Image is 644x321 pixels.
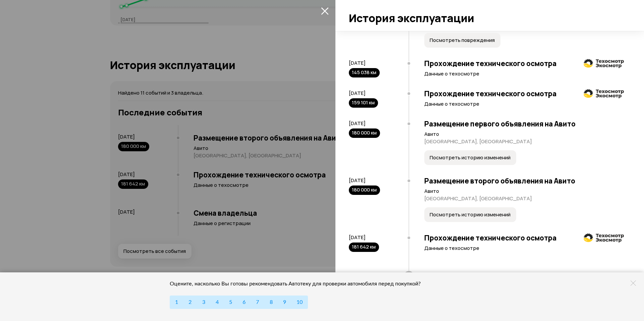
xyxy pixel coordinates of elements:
[175,300,178,305] span: 1
[349,59,366,66] span: [DATE]
[278,296,291,309] button: 9
[424,176,624,185] h3: Размещение второго объявления на Авито
[349,120,366,127] span: [DATE]
[349,98,378,108] div: 159 101 км
[256,300,259,305] span: 7
[424,245,624,252] p: Данные о техосмотре
[170,296,183,309] button: 1
[264,296,278,309] button: 8
[424,195,624,202] p: [GEOGRAPHIC_DATA], [GEOGRAPHIC_DATA]
[424,89,624,98] h3: Прохождение технического осмотра
[584,89,624,98] img: logo
[424,70,624,77] p: Данные о техосмотре
[430,154,511,161] span: Посмотреть историю изменений
[229,300,232,305] span: 5
[584,233,624,243] img: logo
[202,300,205,305] span: 3
[349,234,366,241] span: [DATE]
[189,300,192,305] span: 2
[270,300,273,305] span: 8
[424,101,624,107] p: Данные о техосмотре
[283,300,286,305] span: 9
[349,243,379,252] div: 181 642 км
[183,296,197,309] button: 2
[349,177,366,184] span: [DATE]
[349,90,366,97] span: [DATE]
[197,296,210,309] button: 3
[424,33,500,48] button: Посмотреть повреждения
[424,272,624,281] h3: 3-й владелец
[216,300,219,305] span: 4
[349,185,380,195] div: 180 000 км
[424,59,624,68] h3: Прохождение технического осмотра
[237,296,251,309] button: 6
[424,150,516,165] button: Посмотреть историю изменений
[430,211,511,218] span: Посмотреть историю изменений
[251,296,264,309] button: 7
[424,119,624,128] h3: Размещение первого объявления на Авито
[430,37,495,44] span: Посмотреть повреждения
[584,59,624,68] img: logo
[243,300,246,305] span: 6
[210,296,224,309] button: 4
[424,233,624,242] h3: Прохождение технического осмотра
[224,296,237,309] button: 5
[297,300,303,305] span: 10
[424,131,624,138] p: Авито
[424,188,624,195] p: Авито
[349,128,380,138] div: 180 000 км
[424,138,624,145] p: [GEOGRAPHIC_DATA], [GEOGRAPHIC_DATA]
[170,280,430,287] div: Оцените, насколько Вы готовы рекомендовать Автотеку для проверки автомобиля перед покупкой?
[349,68,380,77] div: 145 038 км
[424,207,516,222] button: Посмотреть историю изменений
[291,296,308,309] button: 10
[319,5,330,16] button: закрыть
